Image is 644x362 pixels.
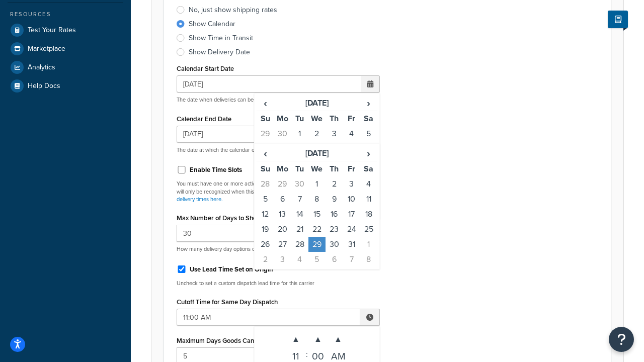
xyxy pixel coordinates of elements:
td: 2 [326,176,343,192]
div: AM [328,349,348,359]
td: 4 [343,126,360,141]
button: Show Help Docs [608,11,628,28]
div: Show Delivery Date [189,47,250,57]
th: Tu [291,111,308,127]
span: ‹ [257,96,273,110]
span: ▲ [286,329,306,349]
td: 9 [308,141,326,156]
td: 30 [326,237,343,252]
td: 31 [343,237,360,252]
td: 9 [326,192,343,207]
td: 29 [257,126,274,141]
p: You must have one or more active Time Slots applied to this carrier. Time slot settings will only... [177,180,380,203]
th: We [308,161,326,176]
td: 25 [360,222,377,237]
td: 5 [360,126,377,141]
td: 29 [308,237,326,252]
td: 17 [343,207,360,222]
th: Mo [274,161,291,176]
p: Uncheck to set a custom dispatch lead time for this carrier [177,280,380,287]
th: Th [326,161,343,176]
td: 5 [257,192,274,207]
th: Fr [343,111,360,127]
label: Maximum Days Goods Can Be in Transit [177,337,291,344]
td: 30 [274,126,291,141]
th: Fr [343,161,360,176]
th: Su [257,111,274,127]
td: 13 [274,207,291,222]
span: ▲ [328,329,348,349]
td: 18 [360,207,377,222]
td: 6 [326,252,343,267]
td: 6 [257,141,274,156]
td: 10 [343,192,360,207]
p: The date when deliveries can begin. Leave empty for all dates from [DATE] [177,96,380,104]
td: 3 [274,252,291,267]
td: 28 [291,237,308,252]
span: Help Docs [28,82,60,90]
td: 1 [308,176,326,192]
td: 3 [343,176,360,192]
td: 14 [291,207,308,222]
a: Analytics [8,58,123,76]
span: Analytics [28,63,55,72]
td: 6 [274,192,291,207]
label: Max Number of Days to Show [177,214,262,222]
th: We [308,111,326,127]
span: ‹ [257,146,273,160]
td: 5 [308,252,326,267]
td: 10 [326,141,343,156]
td: 1 [360,237,377,252]
td: 15 [308,207,326,222]
a: Set available days and pickup or delivery times here. [177,188,369,203]
span: Marketplace [28,45,65,53]
div: Resources [8,10,123,19]
td: 29 [274,176,291,192]
div: Show Calendar [189,19,235,29]
label: Cutoff Time for Same Day Dispatch [177,298,278,306]
span: Test Your Rates [28,26,76,35]
th: Su [257,161,274,176]
td: 20 [274,222,291,237]
button: Open Resource Center [609,327,634,352]
th: Th [326,111,343,127]
td: 7 [343,252,360,267]
td: 30 [291,176,308,192]
span: › [361,146,377,160]
td: 24 [343,222,360,237]
a: Test Your Rates [8,21,123,39]
td: 1 [291,126,308,141]
td: 8 [308,192,326,207]
td: 2 [308,126,326,141]
td: 4 [360,176,377,192]
td: 26 [257,237,274,252]
td: 19 [257,222,274,237]
div: 00 [308,349,328,359]
a: Help Docs [8,77,123,95]
td: 8 [291,141,308,156]
td: 2 [257,252,274,267]
td: 3 [326,126,343,141]
label: Use Lead Time Set on Origin [190,265,273,274]
div: Show Time in Transit [189,33,253,43]
label: Calendar End Date [177,115,231,123]
th: [DATE] [274,146,360,161]
span: › [361,96,377,110]
td: 11 [343,141,360,156]
td: 27 [274,237,291,252]
td: 21 [291,222,308,237]
th: Sa [360,111,377,127]
td: 23 [326,222,343,237]
div: No, just show shipping rates [189,5,277,15]
th: Sa [360,161,377,176]
p: How many delivery day options do you wish to show the customer [177,245,380,253]
td: 7 [291,192,308,207]
td: 7 [274,141,291,156]
span: ▲ [308,329,328,349]
th: Mo [274,111,291,127]
td: 12 [257,207,274,222]
td: 12 [360,141,377,156]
